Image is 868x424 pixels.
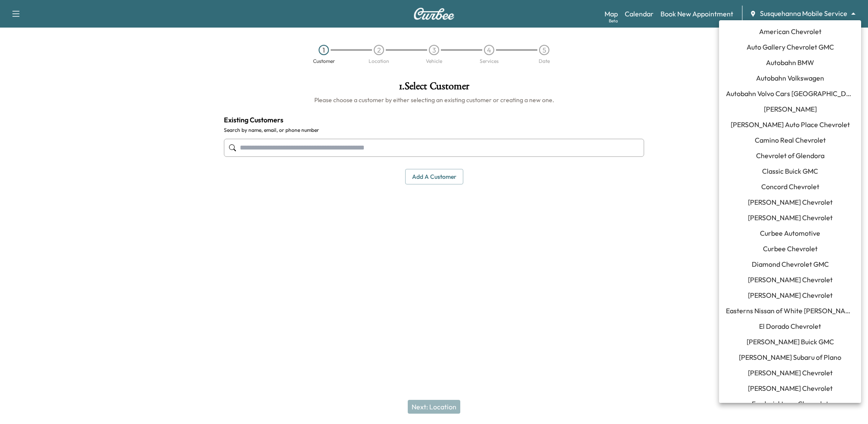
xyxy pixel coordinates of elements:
[747,337,834,347] span: [PERSON_NAME] Buick GMC
[755,135,826,145] span: Camino Real Chevrolet
[731,119,850,130] span: [PERSON_NAME] Auto Place Chevrolet
[726,88,854,99] span: Autobahn Volvo Cars [GEOGRAPHIC_DATA]
[766,57,814,68] span: Autobahn BMW
[748,383,833,393] span: [PERSON_NAME] Chevrolet
[748,290,833,300] span: [PERSON_NAME] Chevrolet
[747,42,834,52] span: Auto Gallery Chevrolet GMC
[752,399,828,409] span: Fredericktown Chevrolet
[748,274,833,285] span: [PERSON_NAME] Chevrolet
[739,352,841,362] span: [PERSON_NAME] Subaru of Plano
[759,321,821,331] span: El Dorado Chevrolet
[762,166,818,176] span: Classic Buick GMC
[756,73,824,83] span: Autobahn Volkswagen
[761,181,819,192] span: Concord Chevrolet
[726,306,854,316] span: Easterns Nissan of White [PERSON_NAME]
[752,259,829,269] span: Diamond Chevrolet GMC
[748,212,833,223] span: [PERSON_NAME] Chevrolet
[748,368,833,378] span: [PERSON_NAME] Chevrolet
[760,228,820,238] span: Curbee Automotive
[759,26,821,37] span: American Chevrolet
[756,150,825,161] span: Chevrolet of Glendora
[748,197,833,207] span: [PERSON_NAME] Chevrolet
[763,243,818,254] span: Curbee Chevrolet
[764,104,817,114] span: [PERSON_NAME]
